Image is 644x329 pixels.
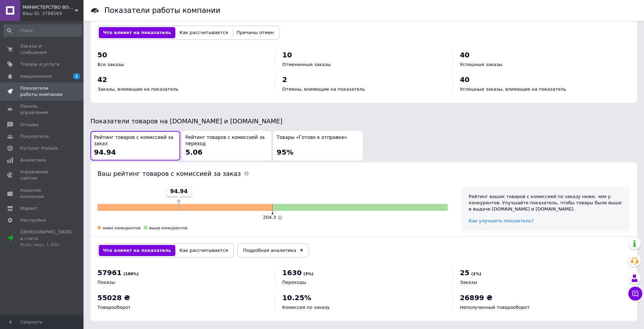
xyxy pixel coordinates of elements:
span: 26899 ₴ [460,294,493,302]
div: Рейтинг ваших товаров с комиссией по заказу ниже, чем у конкурентов. Улучшайте показатель, чтобы ... [469,194,623,213]
button: Рейтинг товаров с комиссией за переход5.06 [182,131,272,161]
span: [DEMOGRAPHIC_DATA] и счета [20,229,72,248]
span: Показатели работы компании [20,85,64,98]
button: Что влияет на показатель [99,245,175,256]
span: Заказы, влияющие на показатель [97,87,178,92]
span: Показы [97,280,115,285]
span: 2 [282,75,287,84]
span: Маркет [20,205,38,212]
input: Поиск [3,24,82,37]
span: Аналитика [20,157,46,163]
span: Переходы [282,280,306,285]
span: Каталог ProSale [20,145,58,151]
button: Рейтинг товаров с комиссией за заказ94.94 [90,131,180,161]
span: 25 [460,269,470,277]
button: Чат с покупателем [628,287,642,301]
span: (3%) [303,272,313,276]
span: Управление сайтом [20,169,64,181]
span: 40 [460,75,470,84]
span: Все заказы [97,62,124,67]
span: 10 [282,51,292,59]
span: Заказы и сообщения [20,43,64,56]
span: Показатели товаров на [DOMAIN_NAME] и [DOMAIN_NAME] [90,117,283,125]
span: Товары и услуги [20,61,59,67]
div: Ваш ID: 3788569 [23,10,84,17]
span: 204.3 [263,215,276,220]
span: 40 [460,51,470,59]
span: 1 [73,73,80,79]
span: Отзывы [20,122,39,128]
button: Товары «Готово к отправке»95% [273,131,363,161]
span: 5.06 [185,148,202,156]
span: Покупатели [20,133,49,140]
span: выше конкурентов [149,226,188,230]
span: Отмененные заказы [282,62,331,67]
span: Рейтинг товаров с комиссией за переход [185,134,268,147]
span: Панель управления [20,103,64,116]
span: Настройки [20,217,46,223]
span: 55028 ₴ [97,294,130,302]
a: Как улучшить показатель? [469,218,533,223]
span: Заказы [460,280,477,285]
button: Как рассчитывается [175,245,232,256]
button: Что влияет на показатель [99,27,175,38]
span: 42 [97,75,107,84]
span: Комиссия по заказу [282,305,329,310]
span: Успешные заказы [460,62,502,67]
span: Рейтинг товаров с комиссией за заказ [94,134,177,147]
span: (1%) [471,272,482,276]
button: Причины отмен [232,27,278,38]
span: 94.94 [94,148,116,156]
span: Товары «Готово к отправке» [277,134,347,141]
a: Подробная аналитика [237,244,309,257]
span: ниже конкурентов [103,226,141,230]
span: 94.94 [170,188,188,195]
span: МИНИСТЕРСТВО ВОРОТ УКРАИНЫ [23,4,75,10]
div: Prom микс 1 000 [20,242,72,248]
span: 10.25% [282,294,311,302]
button: Как рассчитывается [175,27,232,38]
span: 95% [277,148,293,156]
span: Отмены, влияющие на показатель [282,87,365,92]
span: 50 [97,51,107,59]
h1: Показатели работы компании [104,6,221,15]
span: (100%) [124,272,139,276]
span: 1630 [282,269,302,277]
span: Ваш рейтинг товаров с комиссией за заказ [97,170,241,177]
span: Уведомления [20,73,52,80]
span: 57961 [97,269,122,277]
span: Успешные заказы, влияющие на показатель [460,87,566,92]
span: Кошелек компании [20,187,64,200]
span: Товарооборот [97,305,130,310]
span: Неполученный товарооборот [460,305,530,310]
